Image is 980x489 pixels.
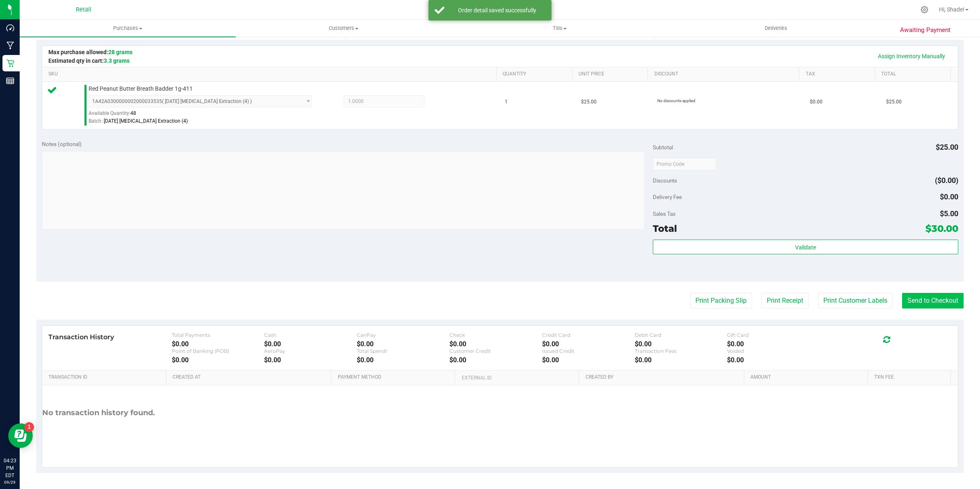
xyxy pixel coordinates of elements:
[338,374,452,381] a: Payment Method
[586,374,741,381] a: Created By
[104,118,188,124] span: [DATE] [MEDICAL_DATA] Extraction (4)
[89,107,324,123] div: Available Quantity:
[795,244,816,251] span: Validate
[635,356,727,364] div: $0.00
[6,77,14,85] inline-svg: Reports
[635,332,727,338] div: Debit Card
[754,25,798,32] span: Deliveries
[89,118,103,124] span: Batch:
[4,457,16,479] p: 04:23 PM EDT
[108,49,132,55] span: 28 grams
[48,57,130,64] span: Estimated qty in cart:
[264,340,357,348] div: $0.00
[940,192,958,201] span: $0.00
[635,348,727,354] div: Transaction Fees
[727,356,820,364] div: $0.00
[449,348,542,354] div: Customer Credit
[653,173,677,188] span: Discounts
[542,356,635,364] div: $0.00
[818,293,893,308] button: Print Customer Labels
[925,223,958,234] span: $30.00
[902,293,964,308] button: Send to Checkout
[727,332,820,338] div: Gift Card
[653,210,676,217] span: Sales Tax
[4,479,16,485] p: 09/29
[48,374,163,381] a: Transaction ID
[635,340,727,348] div: $0.00
[449,356,542,364] div: $0.00
[542,332,635,338] div: Credit Card
[449,332,542,338] div: Check
[657,98,695,103] span: No discounts applied
[357,348,449,354] div: Total Spendr
[264,356,357,364] div: $0.00
[690,293,752,308] button: Print Packing Slip
[172,356,264,364] div: $0.00
[104,57,130,64] span: 3.3 grams
[653,144,673,151] span: Subtotal
[76,6,91,13] span: Retail
[919,6,930,14] div: Manage settings
[449,340,542,348] div: $0.00
[579,71,645,78] a: Unit Price
[42,385,155,441] div: No transaction history found.
[653,240,958,254] button: Validate
[264,348,357,354] div: AeroPay
[581,98,597,106] span: $25.00
[357,332,449,338] div: CanPay
[48,71,493,78] a: SKU
[727,340,820,348] div: $0.00
[6,24,14,32] inline-svg: Dashboard
[542,340,635,348] div: $0.00
[761,293,809,308] button: Print Receipt
[6,59,14,67] inline-svg: Retail
[452,25,668,32] span: Tills
[449,6,545,14] div: Order detail saved successfully
[236,25,451,32] span: Customers
[503,71,569,78] a: Quantity
[42,141,82,147] span: Notes (optional)
[810,98,823,106] span: $0.00
[455,370,579,385] th: External ID
[357,356,449,364] div: $0.00
[874,374,947,381] a: Txn Fee
[505,98,508,106] span: 1
[357,340,449,348] div: $0.00
[236,20,452,37] a: Customers
[172,332,264,338] div: Total Payments
[653,194,682,200] span: Delivery Fee
[900,25,950,35] span: Awaiting Payment
[940,209,958,218] span: $5.00
[654,71,796,78] a: Discount
[873,49,950,63] a: Assign Inventory Manually
[881,71,947,78] a: Total
[89,85,193,93] span: Red Peanut Butter Breath Badder 1g-411
[172,340,264,348] div: $0.00
[886,98,902,106] span: $25.00
[653,158,716,170] input: Promo Code
[20,25,236,32] span: Purchases
[8,423,33,448] iframe: Resource center
[653,223,677,234] span: Total
[935,176,958,185] span: ($0.00)
[172,348,264,354] div: Point of Banking (POB)
[20,20,236,37] a: Purchases
[6,41,14,50] inline-svg: Manufacturing
[264,332,357,338] div: Cash
[542,348,635,354] div: Issued Credit
[173,374,328,381] a: Created At
[48,49,132,55] span: Max purchase allowed:
[750,374,864,381] a: Amount
[939,6,964,13] span: Hi, Shade!
[452,20,668,37] a: Tills
[727,348,820,354] div: Voided
[130,110,136,116] span: 48
[668,20,884,37] a: Deliveries
[936,143,958,151] span: $25.00
[806,71,872,78] a: Tax
[24,422,34,432] iframe: Resource center unread badge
